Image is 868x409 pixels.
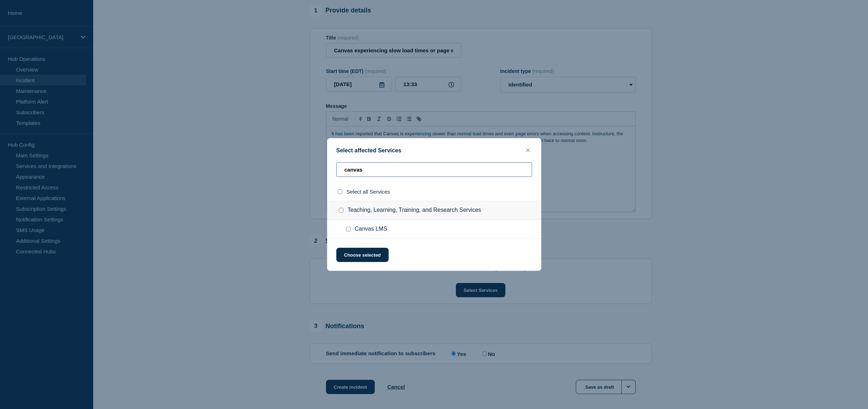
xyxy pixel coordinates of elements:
[339,208,343,213] input: Teaching, Learning, Training, and Research Services checkbox
[336,162,532,177] input: Search
[347,189,390,195] span: Select all Services
[336,248,389,262] button: Choose selected
[355,226,388,233] span: Canvas LMS
[524,147,532,154] button: close button
[338,189,342,194] input: select all checkbox
[327,201,541,220] div: Teaching, Learning, Training, and Research Services
[327,147,541,154] div: Select affected Services
[346,227,351,231] input: Canvas LMS checkbox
